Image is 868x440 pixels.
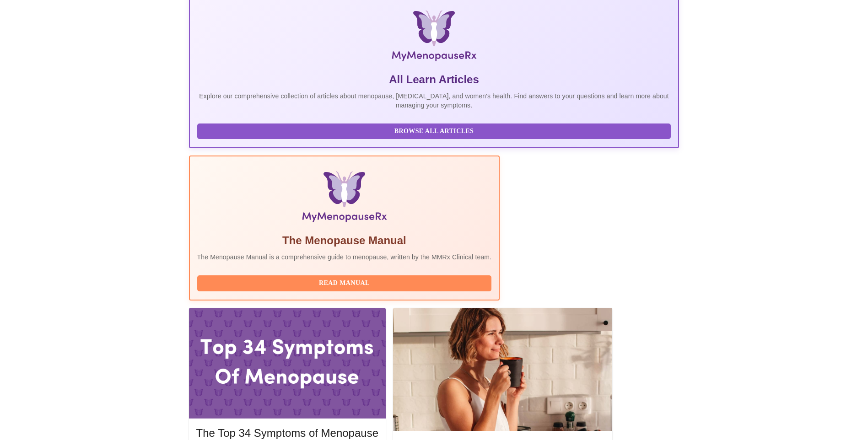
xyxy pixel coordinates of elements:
[206,278,483,289] span: Read Manual
[197,233,492,248] h5: The Menopause Manual
[197,123,671,140] button: Browse All Articles
[206,126,662,137] span: Browse All Articles
[197,252,492,262] p: The Menopause Manual is a comprehensive guide to menopause, written by the MMRx Clinical team.
[197,91,671,110] p: Explore our comprehensive collection of articles about menopause, [MEDICAL_DATA], and women's hea...
[197,127,674,134] a: Browse All Articles
[197,275,492,291] button: Read Manual
[271,10,598,65] img: MyMenopauseRx Logo
[197,279,494,286] a: Read Manual
[244,171,445,226] img: Menopause Manual
[197,72,671,87] h5: All Learn Articles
